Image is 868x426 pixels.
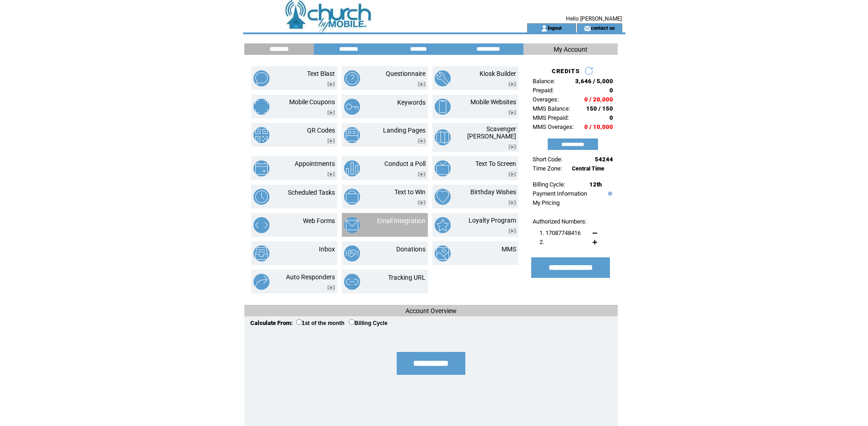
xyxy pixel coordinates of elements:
[533,218,587,225] span: Authorized Numbers:
[584,96,613,103] span: 0 / 20,000
[383,127,426,134] a: Landing Pages
[349,319,355,325] input: Billing Cycle
[327,82,335,87] img: video.png
[303,217,335,224] a: Web Forms
[591,25,615,31] a: contact us
[609,87,613,94] span: 0
[584,123,613,130] span: 0 / 10,000
[253,70,270,86] img: text-blast.png
[296,320,345,326] label: 1st of the month
[418,138,426,144] img: video.png
[418,172,426,177] img: video.png
[253,245,270,261] img: inbox.png
[508,200,516,205] img: video.png
[575,78,613,85] span: 3,646 / 5,000
[480,70,516,77] a: Kiosk Builder
[384,160,426,167] a: Conduct a Poll
[508,82,516,87] img: video.png
[470,188,516,196] a: Birthday Wishes
[253,127,270,143] img: qr-codes.png
[470,98,516,106] a: Mobile Websites
[418,200,426,205] img: video.png
[541,25,548,32] img: account_icon.gif
[286,273,335,281] a: Auto Responders
[533,181,565,188] span: Billing Cycle:
[566,16,622,22] span: Hello [PERSON_NAME]
[394,188,426,196] a: Text to Win
[589,181,602,188] span: 12th
[467,125,516,140] a: Scavenger [PERSON_NAME]
[386,70,426,77] a: Questionnaire
[349,320,388,326] label: Billing Cycle
[533,123,574,130] span: MMS Overages:
[539,229,581,236] span: 1. 17087748416
[435,245,451,261] img: mms.png
[396,245,426,253] a: Donations
[307,70,335,77] a: Text Blast
[548,25,562,31] a: logout
[307,127,335,134] a: QR Codes
[296,319,302,325] input: 1st of the month
[344,99,360,115] img: keywords.png
[288,189,335,196] a: Scheduled Tasks
[469,217,516,224] a: Loyalty Program
[533,199,560,206] a: My Pricing
[475,160,516,167] a: Text To Screen
[327,285,335,290] img: video.png
[344,217,360,233] img: email-integration.png
[533,190,587,197] a: Payment Information
[388,274,426,281] a: Tracking URL
[533,114,569,121] span: MMS Prepaid:
[289,98,335,106] a: Mobile Coupons
[435,217,451,233] img: loyalty-program.png
[508,144,516,149] img: video.png
[533,87,554,94] span: Prepaid:
[253,217,270,233] img: web-forms.png
[405,307,457,314] span: Account Overview
[609,114,613,121] span: 0
[435,189,451,205] img: birthday-wishes.png
[606,192,612,196] img: help.gif
[533,78,555,85] span: Balance:
[435,129,451,145] img: scavenger-hunt.png
[501,245,516,253] a: MMS
[377,217,426,224] a: Email Integration
[295,160,335,167] a: Appointments
[319,245,335,253] a: Inbox
[533,165,562,172] span: Time Zone:
[397,99,426,106] a: Keywords
[552,68,580,75] span: CREDITS
[435,70,451,86] img: kiosk-builder.png
[344,189,360,205] img: text-to-win.png
[508,229,516,234] img: video.png
[554,46,588,53] span: My Account
[572,165,604,172] span: Central Time
[508,172,516,177] img: video.png
[344,127,360,143] img: landing-pages.png
[250,319,293,326] span: Calculate From:
[253,274,270,290] img: auto-responders.png
[435,160,451,176] img: text-to-screen.png
[435,99,451,115] img: mobile-websites.png
[586,105,613,112] span: 150 / 150
[253,99,270,115] img: mobile-coupons.png
[584,25,591,32] img: contact_us_icon.gif
[533,156,562,163] span: Short Code:
[533,96,559,103] span: Overages:
[539,239,544,245] span: 2.
[595,156,613,163] span: 54244
[344,274,360,290] img: tracking-url.png
[508,110,516,115] img: video.png
[253,160,270,176] img: appointments.png
[253,189,270,205] img: scheduled-tasks.png
[327,172,335,177] img: video.png
[344,245,360,261] img: donations.png
[327,110,335,115] img: video.png
[327,138,335,144] img: video.png
[418,82,426,87] img: video.png
[344,70,360,86] img: questionnaire.png
[533,105,570,112] span: MMS Balance:
[344,160,360,176] img: conduct-a-poll.png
